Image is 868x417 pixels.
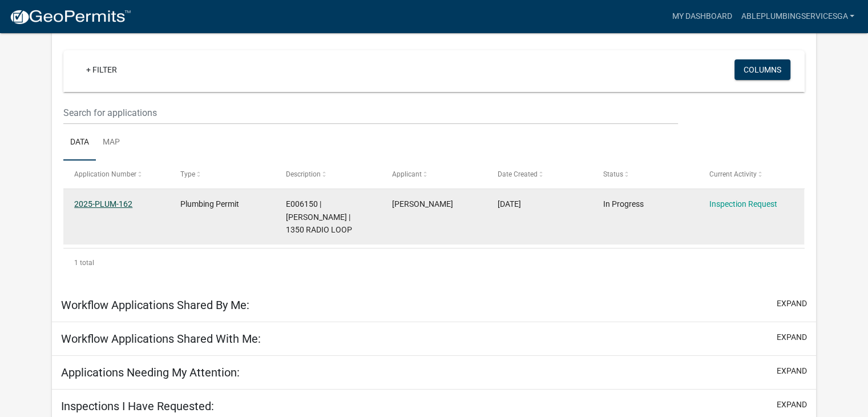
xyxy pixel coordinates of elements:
[734,59,790,80] button: Columns
[61,298,249,312] h5: Workflow Applications Shared By Me:
[667,6,736,27] a: My Dashboard
[709,199,777,209] a: Inspection Request
[392,170,422,178] span: Applicant
[777,331,807,343] button: expand
[777,365,807,377] button: expand
[699,161,804,188] datatable-header-cell: Current Activity
[52,30,816,288] div: collapse
[777,399,807,411] button: expand
[736,6,859,27] a: ableplumbingservicesga
[498,199,521,209] span: 08/08/2025
[275,161,381,188] datatable-header-cell: Description
[592,161,698,188] datatable-header-cell: Status
[63,248,805,277] div: 1 total
[74,170,136,178] span: Application Number
[777,298,807,310] button: expand
[63,161,169,188] datatable-header-cell: Application Number
[180,170,195,178] span: Type
[286,199,352,235] span: E006150 | David James Pollack | 1350 RADIO LOOP
[709,170,757,178] span: Current Activity
[498,170,538,178] span: Date Created
[74,199,132,209] a: 2025-PLUM-162
[61,332,261,346] h5: Workflow Applications Shared With Me:
[61,366,240,379] h5: Applications Needing My Attention:
[180,199,239,209] span: Plumbing Permit
[286,170,321,178] span: Description
[487,161,592,188] datatable-header-cell: Date Created
[63,101,678,125] input: Search for applications
[63,125,96,161] a: Data
[603,199,644,209] span: In Progress
[381,161,486,188] datatable-header-cell: Applicant
[169,161,274,188] datatable-header-cell: Type
[61,399,214,413] h5: Inspections I Have Requested:
[96,125,127,161] a: Map
[603,170,623,178] span: Status
[77,59,126,80] a: + Filter
[392,199,453,209] span: David Pollack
